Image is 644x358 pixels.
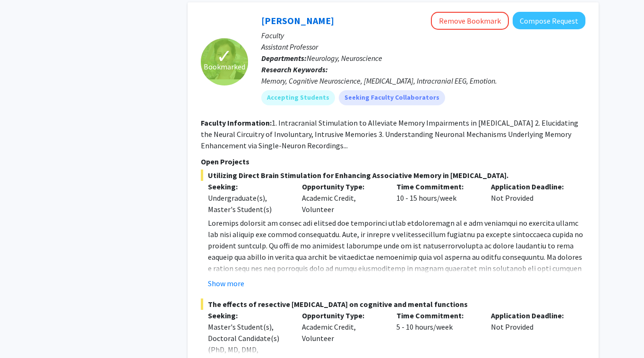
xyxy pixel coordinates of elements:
p: Application Deadline: [491,181,571,192]
span: The effects of resective [MEDICAL_DATA] on cognitive and mental functions [201,298,585,310]
div: Not Provided [484,181,578,215]
span: ✓ [216,51,232,61]
div: Academic Credit, Volunteer [295,181,389,215]
p: Opportunity Type: [302,181,382,192]
mat-chip: Accepting Students [261,90,335,105]
div: Memory, Cognitive Neuroscience, [MEDICAL_DATA], Intracranial EEG, Emotion. [261,75,585,86]
p: Time Commitment: [396,310,477,321]
mat-chip: Seeking Faculty Collaborators [339,90,445,105]
span: Neurology, Neuroscience [307,53,382,63]
fg-read-more: 1. Intracranial Stimulation to Alleviate Memory Impairments in [MEDICAL_DATA] 2. Elucidating the ... [201,118,578,150]
p: Time Commitment: [396,181,477,192]
p: Seeking: [208,181,288,192]
a: [PERSON_NAME] [261,15,334,26]
button: Show more [208,278,244,289]
div: 10 - 15 hours/week [389,181,484,215]
p: Faculty [261,30,585,41]
p: Seeking: [208,310,288,321]
b: Faculty Information: [201,118,272,128]
b: Departments: [261,53,307,63]
iframe: Chat [7,315,40,351]
p: Opportunity Type: [302,310,382,321]
span: Bookmarked [204,61,245,72]
div: Undergraduate(s), Master's Student(s) [208,192,288,215]
p: Assistant Professor [261,41,585,52]
button: Remove Bookmark [431,12,509,30]
b: Research Keywords: [261,65,328,74]
p: Loremips dolorsit am consec adi elitsed doe temporinci utlab etdoloremagn al e adm veniamqui no e... [208,217,585,342]
p: Open Projects [201,156,585,167]
button: Compose Request to Noa Herz [513,12,585,29]
span: Utilizing Direct Brain Stimulation for Enhancing Associative Memory in [MEDICAL_DATA]. [201,170,585,181]
p: Application Deadline: [491,310,571,321]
